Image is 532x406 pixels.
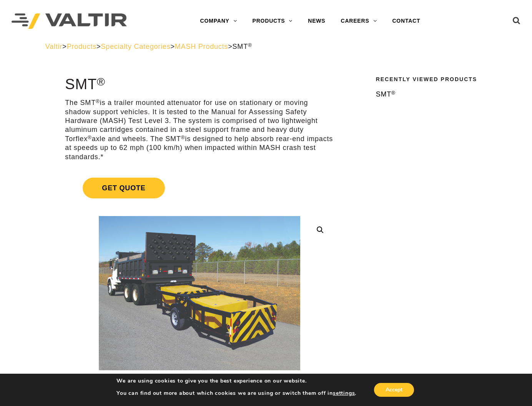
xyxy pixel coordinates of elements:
[376,90,396,98] span: SMT
[65,77,334,93] h1: SMT
[97,75,105,88] sup: ®
[45,42,487,51] div: > > > >
[116,390,356,397] p: You can find out more about which cookies we are using or switch them off in .
[12,13,127,29] img: Valtir
[83,178,165,198] span: Get Quote
[67,43,96,50] a: Products
[333,390,355,397] button: settings
[248,42,252,48] sup: ®
[101,43,170,50] a: Specialty Categories
[233,43,252,50] span: SMT
[65,98,334,161] p: The SMT is a trailer mounted attenuator for use on stationary or moving shadow support vehicles. ...
[384,13,428,29] a: CONTACT
[376,90,482,99] a: SMT®
[181,135,185,140] sup: ®
[65,168,334,208] a: Get Quote
[116,378,356,384] p: We are using cookies to give you the best experience on our website.
[193,13,245,29] a: COMPANY
[245,13,301,29] a: PRODUCTS
[175,43,228,50] a: MASH Products
[96,98,100,104] sup: ®
[45,43,62,50] a: Valtir
[374,383,414,397] button: Accept
[88,135,92,140] sup: ®
[300,13,333,29] a: NEWS
[333,13,385,29] a: CAREERS
[391,90,396,96] sup: ®
[376,77,482,82] h2: Recently Viewed Products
